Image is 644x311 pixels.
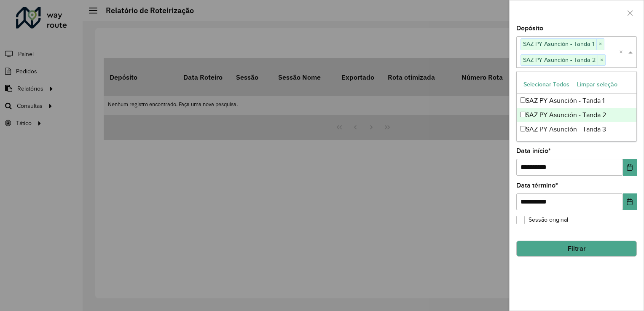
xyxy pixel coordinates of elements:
[521,39,596,49] span: SAZ PY Asunción - Tanda 1
[596,39,604,49] span: ×
[623,193,637,210] button: Choose Date
[517,122,636,137] div: SAZ PY Asunción - Tanda 3
[516,71,637,142] ng-dropdown-panel: Options list
[619,47,626,57] span: Clear all
[517,108,636,122] div: SAZ PY Asunción - Tanda 2
[516,146,551,156] label: Data início
[516,23,543,33] label: Depósito
[516,215,568,224] label: Sessão original
[516,241,637,257] button: Filtrar
[520,78,573,91] button: Selecionar Todos
[598,55,605,65] span: ×
[623,159,637,176] button: Choose Date
[517,94,636,108] div: SAZ PY Asunción - Tanda 1
[521,55,598,65] span: SAZ PY Asunción - Tanda 2
[516,180,558,190] label: Data término
[573,78,621,91] button: Limpar seleção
